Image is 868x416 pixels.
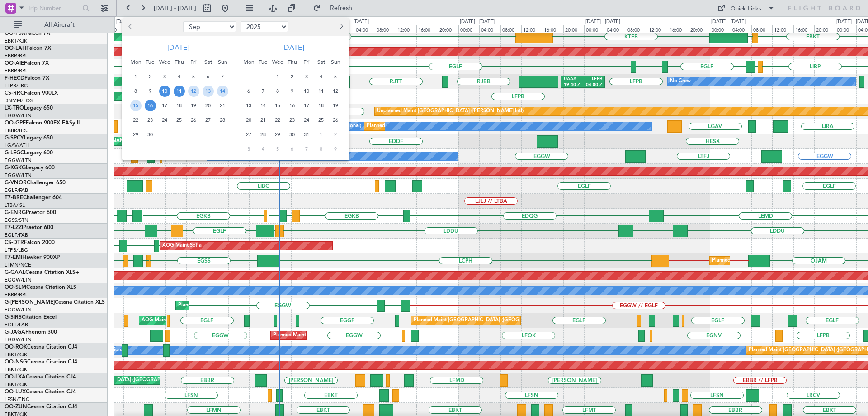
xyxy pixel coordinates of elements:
span: 5 [188,71,199,82]
span: 2 [145,71,156,82]
div: 16-10-2025 [285,98,299,113]
span: 17 [159,100,170,111]
div: 10-9-2025 [157,84,172,98]
span: 2 [287,71,298,82]
div: 5-10-2025 [328,69,343,84]
div: 9-9-2025 [143,84,157,98]
span: 25 [174,115,185,126]
div: 8-9-2025 [128,84,143,98]
div: 4-10-2025 [314,69,328,84]
div: Wed [157,55,172,69]
div: 23-10-2025 [285,113,299,127]
span: 7 [217,71,228,82]
div: 27-9-2025 [201,113,215,127]
span: 11 [174,86,185,97]
span: 8 [130,86,142,97]
div: 26-9-2025 [186,113,201,127]
div: 21-10-2025 [256,113,270,127]
div: 29-9-2025 [128,127,143,142]
div: 12-9-2025 [186,84,201,98]
span: 21 [217,100,228,111]
div: 3-9-2025 [157,69,172,84]
select: Select year [241,21,288,32]
div: 15-9-2025 [128,98,143,113]
span: 27 [243,129,255,140]
span: 16 [145,100,156,111]
div: 10-10-2025 [299,84,314,98]
div: 5-9-2025 [186,69,201,84]
div: 21-9-2025 [215,98,230,113]
div: 6-10-2025 [241,84,256,98]
div: Fri [299,55,314,69]
div: 25-10-2025 [314,113,328,127]
div: 3-11-2025 [241,142,256,156]
div: Sat [201,55,215,69]
span: 12 [330,86,341,97]
div: 4-9-2025 [172,69,186,84]
button: Previous month [126,19,136,34]
span: 1 [272,71,283,82]
span: 23 [287,115,298,126]
div: 14-9-2025 [215,84,230,98]
div: 9-10-2025 [285,84,299,98]
span: 8 [316,143,327,155]
div: 18-9-2025 [172,98,186,113]
div: 15-10-2025 [270,98,285,113]
span: 4 [258,143,269,155]
span: 5 [330,71,341,82]
span: 29 [272,129,283,140]
div: 18-10-2025 [314,98,328,113]
span: 24 [301,115,312,126]
div: 11-10-2025 [314,84,328,98]
div: 23-9-2025 [143,113,157,127]
div: 19-10-2025 [328,98,343,113]
span: 28 [258,129,269,140]
div: 7-11-2025 [299,142,314,156]
div: Sat [314,55,328,69]
div: 16-9-2025 [143,98,157,113]
div: 29-10-2025 [270,127,285,142]
span: 3 [301,71,312,82]
div: 14-10-2025 [256,98,270,113]
span: 17 [301,100,312,111]
span: 11 [316,86,327,97]
div: Thu [285,55,299,69]
div: 8-10-2025 [270,84,285,98]
div: 30-9-2025 [143,127,157,142]
span: 6 [243,86,255,97]
div: 25-9-2025 [172,113,186,127]
div: 2-10-2025 [285,69,299,84]
div: Wed [270,55,285,69]
div: 13-10-2025 [241,98,256,113]
span: 16 [287,100,298,111]
span: 30 [145,129,156,140]
div: 11-9-2025 [172,84,186,98]
div: 31-10-2025 [299,127,314,142]
span: 4 [316,71,327,82]
div: Sun [215,55,230,69]
span: 2 [330,129,341,140]
span: 29 [130,129,142,140]
span: 14 [217,86,228,97]
span: 19 [188,100,199,111]
div: 24-10-2025 [299,113,314,127]
div: 1-10-2025 [270,69,285,84]
span: 23 [145,115,156,126]
div: 20-9-2025 [201,98,215,113]
div: 17-10-2025 [299,98,314,113]
span: 22 [272,115,283,126]
span: 14 [258,100,269,111]
span: 27 [203,115,214,126]
span: 3 [159,71,170,82]
button: Next month [336,19,346,34]
div: 1-11-2025 [314,127,328,142]
div: 26-10-2025 [328,113,343,127]
div: Tue [256,55,270,69]
div: 8-11-2025 [314,142,328,156]
div: 2-11-2025 [328,127,343,142]
div: Mon [241,55,256,69]
div: Sun [328,55,343,69]
div: 27-10-2025 [241,127,256,142]
span: 10 [159,86,170,97]
span: 15 [130,100,142,111]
